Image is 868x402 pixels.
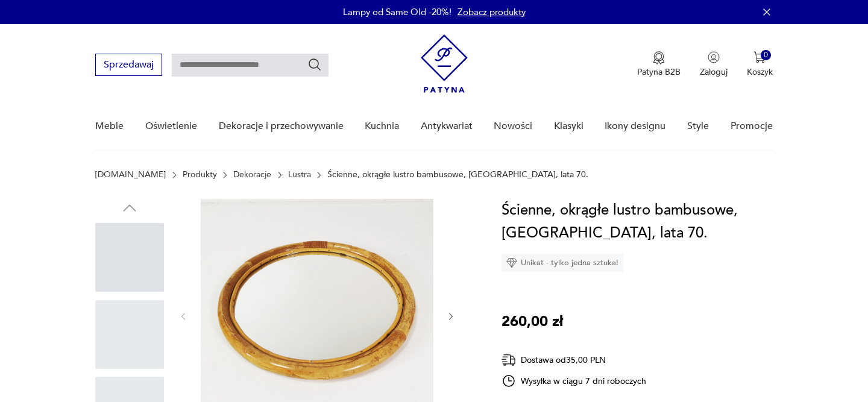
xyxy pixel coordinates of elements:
[506,257,517,268] img: Ikona diamentu
[653,51,665,64] img: Ikona medalu
[700,66,728,78] p: Zaloguj
[605,103,665,149] a: Ikony designu
[761,50,771,60] div: 0
[687,103,709,149] a: Style
[637,51,681,78] button: Patyna B2B
[458,6,526,18] a: Zobacz produkty
[95,54,162,76] button: Sprzedawaj
[343,6,451,18] p: Lampy od Same Old -20%!
[95,103,124,149] a: Meble
[502,374,646,388] div: Wysyłka w ciągu 7 dni roboczych
[502,254,623,272] div: Unikat - tylko jedna sztuka!
[708,51,720,63] img: Ikonka użytkownika
[753,51,766,63] img: Ikona koszyka
[747,51,773,78] button: 0Koszyk
[95,170,166,180] a: [DOMAIN_NAME]
[747,66,773,78] p: Koszyk
[421,34,468,93] img: Patyna - sklep z meblami i dekoracjami vintage
[502,353,646,368] div: Dostawa od 35,00 PLN
[327,170,588,180] p: Ścienne, okrągłe lustro bambusowe, [GEOGRAPHIC_DATA], lata 70.
[554,103,583,149] a: Klasyki
[95,61,162,70] a: Sprzedawaj
[288,170,311,180] a: Lustra
[421,103,473,149] a: Antykwariat
[145,103,197,149] a: Oświetlenie
[502,310,563,333] p: 260,00 zł
[494,103,532,149] a: Nowości
[502,199,772,245] h1: Ścienne, okrągłe lustro bambusowe, [GEOGRAPHIC_DATA], lata 70.
[637,51,681,78] a: Ikona medaluPatyna B2B
[502,353,516,368] img: Ikona dostawy
[700,51,728,78] button: Zaloguj
[731,103,773,149] a: Promocje
[183,170,217,180] a: Produkty
[307,57,322,72] button: Szukaj
[233,170,271,180] a: Dekoracje
[365,103,399,149] a: Kuchnia
[219,103,344,149] a: Dekoracje i przechowywanie
[637,66,681,78] p: Patyna B2B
